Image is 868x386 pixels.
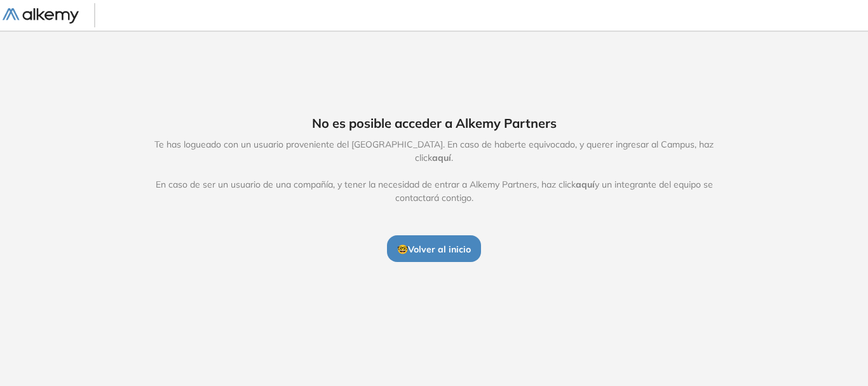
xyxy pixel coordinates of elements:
[141,138,727,205] span: Te has logueado con un usuario proveniente del [GEOGRAPHIC_DATA]. En caso de haberte equivocado, ...
[639,238,868,386] iframe: Chat Widget
[312,114,557,133] span: No es posible acceder a Alkemy Partners
[387,235,481,262] button: 🤓Volver al inicio
[397,244,471,255] span: 🤓 Volver al inicio
[3,8,79,24] img: Logo
[432,152,451,163] span: aquí
[639,238,868,386] div: Widget de chat
[576,179,595,190] span: aquí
